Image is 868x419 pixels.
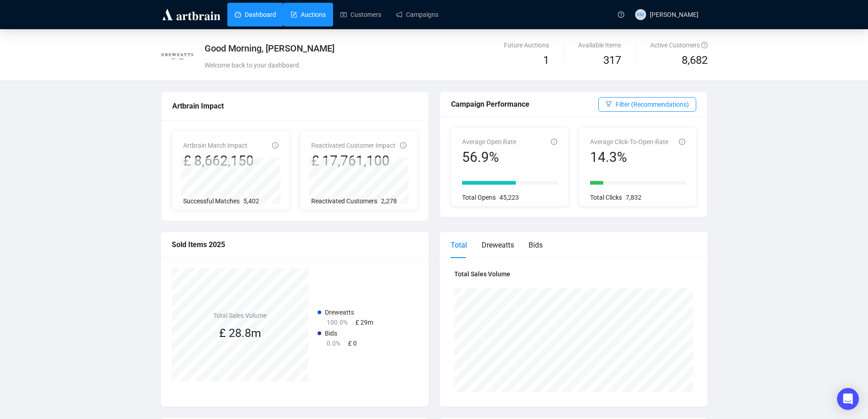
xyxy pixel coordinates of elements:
div: Campaign Performance [451,98,598,110]
span: Reactivated Customers [311,197,377,205]
span: £ 28.8m [219,326,261,340]
button: Filter (Recommendations) [598,97,696,112]
span: Dreweatts [325,309,354,316]
span: 1 [543,54,549,67]
div: Sold Items 2025 [172,239,418,250]
div: Artbrain Impact [172,100,417,112]
h4: Total Sales Volume [213,310,267,321]
span: £ 29m [355,319,373,326]
div: Good Morning, [PERSON_NAME] [205,42,523,55]
span: Bids [325,330,337,337]
div: Total [451,239,467,251]
span: 45,223 [499,194,519,201]
div: Available Items [578,40,621,50]
span: info-circle [272,142,278,149]
span: Total Clicks [590,194,622,201]
a: Campaigns [396,3,438,26]
span: 0.0% [327,340,340,347]
span: 8,682 [682,52,708,69]
h4: Total Sales Volume [454,269,693,279]
div: £ 8,662,150 [183,152,254,170]
span: info-circle [679,139,685,145]
div: Bids [529,239,543,251]
span: Active Customers [650,41,708,49]
span: info-circle [400,142,406,149]
span: 317 [603,54,621,67]
div: Open Intercom Messenger [837,388,859,410]
a: Customers [340,3,381,26]
div: Future Auctions [504,40,549,50]
div: £ 17,761,100 [311,152,395,170]
span: filter [606,101,612,107]
span: question-circle [701,42,708,48]
span: KM [637,10,644,18]
span: £ 0 [348,340,357,347]
div: 14.3% [590,149,668,166]
span: 5,402 [243,197,259,205]
a: Dashboard [235,3,276,26]
div: 56.9% [462,149,516,166]
div: Dreweatts [482,239,514,251]
span: Successful Matches [183,197,240,205]
span: 2,278 [381,197,397,205]
span: 100.0% [327,319,348,326]
span: info-circle [551,139,557,145]
img: 5f4f9517418257000dc42b28.jpg [161,41,193,72]
span: 7,832 [626,194,642,201]
span: Average Open Rate [462,138,516,145]
span: Artbrain Match Impact [183,142,247,149]
span: Reactivated Customer Impact [311,142,395,149]
span: question-circle [618,11,624,18]
img: logo [161,7,222,22]
div: Welcome back to your dashboard. [205,60,523,70]
a: Auctions [291,3,326,26]
span: [PERSON_NAME] [650,11,699,18]
span: Filter (Recommendations) [616,99,689,109]
span: Average Click-To-Open-Rate [590,138,668,145]
span: Total Opens [462,194,496,201]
